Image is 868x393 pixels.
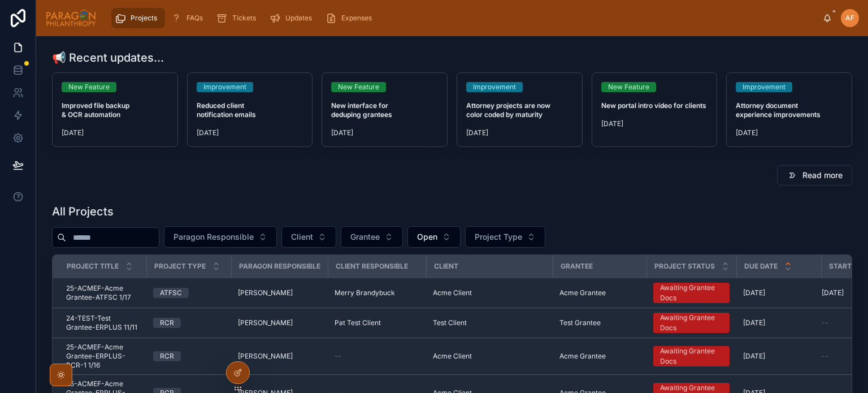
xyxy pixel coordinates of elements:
a: [PERSON_NAME] [238,352,321,361]
span: [PERSON_NAME] [238,352,293,361]
a: [DATE] [743,352,814,361]
span: FAQs [186,14,203,23]
span: Pat Test Client [335,318,381,327]
a: RCR [153,351,224,361]
button: Read more [777,165,852,185]
span: Test Client [433,318,467,327]
span: Project Title [67,262,119,271]
span: Test Grantee [559,318,601,327]
span: Tickets [232,14,256,23]
strong: Reduced client notification emails [197,101,256,119]
a: Awaiting Grantee Docs [653,346,730,366]
a: Acme Client [433,288,546,297]
span: [DATE] [822,288,844,297]
div: Improvement [203,82,246,92]
span: Acme Client [433,352,472,361]
span: [DATE] [62,128,168,137]
a: Merry Brandybuck [335,288,419,297]
span: Acme Grantee [559,288,606,297]
span: Project Type [475,231,522,243]
span: 24-TEST-Test Grantee-ERPLUS 11/11 [66,314,140,332]
span: Client [434,262,458,271]
span: [DATE] [743,288,765,297]
a: ImprovementReduced client notification emails[DATE] [187,72,313,147]
a: Acme Grantee [559,352,640,361]
span: Acme Client [433,288,472,297]
span: [PERSON_NAME] [238,288,293,297]
span: Read more [802,170,843,181]
strong: Attorney document experience improvements [736,101,821,119]
a: RCR [153,318,224,328]
a: ImprovementAttorney projects are now color coded by maturity[DATE] [457,72,583,147]
span: AF [845,14,854,23]
a: ImprovementAttorney document experience improvements[DATE] [726,72,852,147]
strong: New interface for deduping grantees [331,101,392,119]
span: Project Type [154,262,206,271]
div: New Feature [68,82,110,92]
span: Paragon Responsible [239,262,320,271]
h1: 📢 Recent updates... [52,50,164,66]
a: Test Grantee [559,318,640,327]
button: Select Button [407,226,461,248]
div: Awaiting Grantee Docs [660,313,723,333]
a: New FeatureImproved file backup & OCR automation[DATE] [52,72,178,147]
button: Select Button [465,226,545,248]
span: [DATE] [743,352,765,361]
span: [DATE] [736,128,843,137]
div: New Feature [608,82,649,92]
a: Awaiting Grantee Docs [653,283,730,303]
span: Project Status [654,262,715,271]
a: Updates [266,8,320,28]
span: -- [335,352,341,361]
div: Improvement [473,82,516,92]
a: [DATE] [743,318,814,327]
span: [DATE] [601,119,708,128]
a: New FeatureNew portal intro video for clients[DATE] [592,72,718,147]
strong: Improved file backup & OCR automation [62,101,131,119]
a: [PERSON_NAME] [238,318,321,327]
div: Improvement [743,82,785,92]
h1: All Projects [52,204,114,219]
span: Acme Grantee [559,352,606,361]
button: Select Button [281,226,336,248]
a: FAQs [167,8,211,28]
a: [PERSON_NAME] [238,288,321,297]
span: [DATE] [197,128,303,137]
span: [DATE] [466,128,573,137]
div: scrollable content [106,6,823,31]
div: New Feature [338,82,379,92]
span: [DATE] [331,128,438,137]
button: Select Button [164,226,277,248]
span: Paragon Responsible [173,231,254,243]
span: [PERSON_NAME] [238,318,293,327]
a: New FeatureNew interface for deduping grantees[DATE] [322,72,448,147]
div: Awaiting Grantee Docs [660,346,723,366]
span: Updates [285,14,312,23]
span: -- [822,352,828,361]
span: Grantee [561,262,593,271]
a: Tickets [213,8,264,28]
a: Projects [111,8,165,28]
div: RCR [160,351,174,361]
a: Acme Client [433,352,546,361]
div: Awaiting Grantee Docs [660,283,723,303]
span: Expenses [341,14,372,23]
span: Due Date [744,262,778,271]
button: Select Button [341,226,403,248]
a: Test Client [433,318,546,327]
a: -- [335,352,419,361]
a: 25-ACMEF-Acme Grantee-ATFSC 1/17 [66,284,140,302]
div: ATFSC [160,288,182,298]
a: ATFSC [153,288,224,298]
a: Expenses [322,8,380,28]
a: Awaiting Grantee Docs [653,313,730,333]
strong: New portal intro video for clients [601,101,706,110]
a: 25-ACMEF-Acme Grantee-ERPLUS-RCR-1 1/16 [66,343,140,370]
img: App logo [45,9,97,27]
a: [DATE] [743,288,814,297]
span: Client [291,231,313,243]
strong: Attorney projects are now color coded by maturity [466,101,552,119]
div: RCR [160,318,174,328]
